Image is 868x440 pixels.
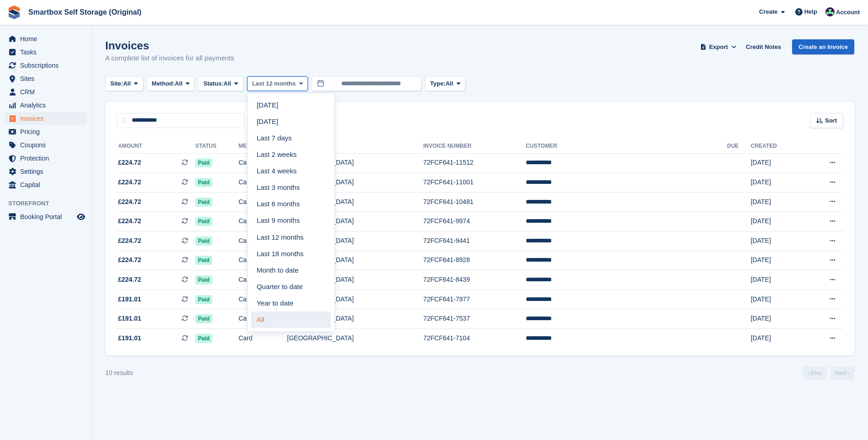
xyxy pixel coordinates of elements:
[20,152,75,165] span: Protection
[803,366,827,380] a: Previous
[251,295,331,311] a: Year to date
[287,231,423,251] td: [GEOGRAPHIC_DATA]
[195,158,212,167] span: Paid
[252,79,296,88] span: Last 12 months
[238,153,287,173] td: Card
[20,99,75,112] span: Analytics
[423,153,526,173] td: 72FCF641-11512
[147,76,195,91] button: Method: All
[238,173,287,193] td: Card
[5,72,86,85] a: menu
[825,7,835,16] img: Alex Selenitsas
[287,309,423,329] td: [GEOGRAPHIC_DATA]
[8,199,91,208] span: Storefront
[5,86,86,98] a: menu
[20,46,75,59] span: Tasks
[287,192,423,212] td: [GEOGRAPHIC_DATA]
[118,197,141,207] span: £224.72
[423,309,526,329] td: 72FCF641-7537
[709,43,728,52] span: Export
[118,177,141,187] span: £224.72
[20,165,75,178] span: Settings
[5,59,86,72] a: menu
[195,295,212,304] span: Paid
[423,270,526,290] td: 72FCF641-8439
[423,192,526,212] td: 72FCF641-10481
[251,279,331,295] a: Quarter to date
[118,295,141,304] span: £191.01
[446,79,453,88] span: All
[195,236,212,246] span: Paid
[5,210,86,223] a: menu
[751,173,804,193] td: [DATE]
[698,39,739,54] button: Export
[110,79,123,88] span: Site:
[195,334,212,343] span: Paid
[5,125,86,138] a: menu
[742,39,785,54] a: Credit Notes
[203,79,223,88] span: Status:
[423,173,526,193] td: 72FCF641-11001
[195,256,212,265] span: Paid
[105,53,234,64] p: A complete list of invoices for all payments
[251,229,331,246] a: Last 12 months
[238,192,287,212] td: Card
[792,39,854,54] a: Create an Invoice
[195,198,212,207] span: Paid
[20,112,75,125] span: Invoices
[238,231,287,251] td: Card
[195,178,212,187] span: Paid
[287,329,423,348] td: [GEOGRAPHIC_DATA]
[118,314,141,323] span: £191.01
[118,255,141,265] span: £224.72
[836,8,860,17] span: Account
[251,163,331,179] a: Last 4 weeks
[287,270,423,290] td: [GEOGRAPHIC_DATA]
[5,32,86,45] a: menu
[751,309,804,329] td: [DATE]
[287,290,423,309] td: [GEOGRAPHIC_DATA]
[830,366,854,380] a: Next
[526,139,727,154] th: Customer
[251,113,331,130] a: [DATE]
[423,290,526,309] td: 72FCF641-7977
[251,179,331,196] a: Last 3 months
[195,217,212,226] span: Paid
[804,7,817,16] span: Help
[105,368,133,378] div: 10 results
[116,139,195,154] th: Amount
[152,79,175,88] span: Method:
[238,212,287,231] td: Card
[75,211,86,222] a: Preview store
[251,146,331,163] a: Last 2 weeks
[751,139,804,154] th: Created
[423,139,526,154] th: Invoice Number
[238,251,287,270] td: Card
[727,139,751,154] th: Due
[20,139,75,151] span: Coupons
[123,79,131,88] span: All
[20,178,75,191] span: Capital
[751,153,804,173] td: [DATE]
[251,262,331,279] a: Month to date
[423,212,526,231] td: 72FCF641-9974
[118,333,141,343] span: £191.01
[20,210,75,223] span: Booking Portal
[224,79,232,88] span: All
[751,290,804,309] td: [DATE]
[20,86,75,98] span: CRM
[175,79,183,88] span: All
[198,76,243,91] button: Status: All
[238,139,287,154] th: Method
[5,178,86,191] a: menu
[20,59,75,72] span: Subscriptions
[251,196,331,213] a: Last 6 months
[287,153,423,173] td: [GEOGRAPHIC_DATA]
[425,76,465,91] button: Type: All
[287,173,423,193] td: [GEOGRAPHIC_DATA]
[20,125,75,138] span: Pricing
[5,112,86,125] a: menu
[251,130,331,146] a: Last 7 days
[287,139,423,154] th: Site
[5,165,86,178] a: menu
